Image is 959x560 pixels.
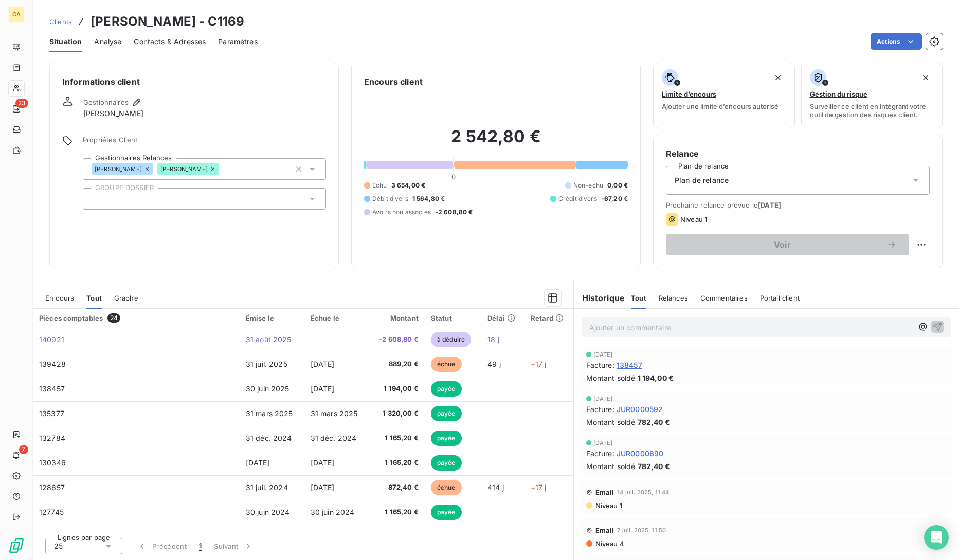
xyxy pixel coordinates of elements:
[659,294,688,302] span: Relances
[375,314,418,322] div: Montant
[375,384,418,394] span: 1 194,00 €
[311,508,355,516] span: 30 juin 2024
[594,539,624,548] span: Niveau 4
[54,541,63,551] span: 25
[49,36,82,47] span: Situation
[760,294,800,302] span: Portail client
[246,335,292,344] span: 31 août 2025
[412,194,445,203] span: 1 564,80 €
[39,335,64,344] span: 140921
[311,314,363,322] div: Échue le
[487,335,499,344] span: 18 j
[487,360,501,368] span: 49 j
[586,372,636,383] span: Montant soldé
[246,384,289,393] span: 30 juin 2025
[617,404,663,415] span: JUR0000592
[593,396,613,402] span: [DATE]
[431,480,462,495] span: échue
[86,294,102,302] span: Tout
[83,98,129,106] span: Gestionnaires
[193,535,208,557] button: 1
[246,483,288,492] span: 31 juil. 2024
[15,99,28,108] span: 23
[391,181,426,190] span: 3 654,00 €
[666,147,930,160] h6: Relance
[810,102,934,119] span: Surveiller ce client en intégrant votre outil de gestion des risques client.
[62,76,326,88] h6: Informations client
[375,433,418,443] span: 1 165,20 €
[246,508,290,516] span: 30 juin 2024
[311,434,357,442] span: 31 déc. 2024
[39,409,64,418] span: 135377
[666,234,909,255] button: Voir
[594,501,622,510] span: Niveau 1
[91,12,244,31] h3: [PERSON_NAME] - C1169
[758,201,781,209] span: [DATE]
[45,294,74,302] span: En cours
[666,201,930,209] span: Prochaine relance prévue le
[531,483,547,492] span: +17 j
[372,194,408,203] span: Débit divers
[431,381,462,397] span: payée
[531,314,567,322] div: Retard
[617,360,642,370] span: 138457
[595,488,614,496] span: Email
[431,505,462,520] span: payée
[131,535,193,557] button: Précédent
[586,448,614,459] span: Facture :
[372,181,387,190] span: Échu
[83,108,143,119] span: [PERSON_NAME]
[311,360,335,368] span: [DATE]
[638,417,670,427] span: 782,40 €
[39,384,65,393] span: 138457
[675,175,729,185] span: Plan de relance
[114,294,138,302] span: Graphe
[134,36,206,47] span: Contacts & Adresses
[924,525,949,550] div: Open Intercom Messenger
[487,483,504,492] span: 414 j
[638,461,670,472] span: 782,40 €
[586,404,614,415] span: Facture :
[573,181,603,190] span: Non-échu
[431,406,462,421] span: payée
[595,526,614,534] span: Email
[431,455,462,471] span: payée
[199,541,202,551] span: 1
[8,6,25,23] div: CA
[617,489,669,495] span: 14 juil. 2025, 11:44
[662,102,779,110] span: Ajouter une limite d’encours autorisé
[586,417,636,427] span: Montant soldé
[531,360,547,368] span: +17 j
[801,63,943,128] button: Gestion du risqueSurveiller ce client en intégrant votre outil de gestion des risques client.
[311,409,358,418] span: 31 mars 2025
[662,90,716,98] span: Limite d’encours
[246,434,292,442] span: 31 déc. 2024
[617,448,664,459] span: JUR0000690
[218,36,258,47] span: Paramètres
[39,360,66,368] span: 139428
[39,508,64,516] span: 127745
[871,33,922,50] button: Actions
[94,36,121,47] span: Analyse
[19,445,28,454] span: 7
[431,314,475,322] div: Statut
[653,63,795,128] button: Limite d’encoursAjouter une limite d’encours autorisé
[49,17,72,26] span: Clients
[311,483,335,492] span: [DATE]
[431,357,462,372] span: échue
[95,166,142,172] span: [PERSON_NAME]
[601,194,628,203] span: -67,20 €
[451,173,456,181] span: 0
[246,409,293,418] span: 31 mars 2025
[311,384,335,393] span: [DATE]
[311,458,335,467] span: [DATE]
[83,136,326,150] span: Propriétés Client
[375,458,418,468] span: 1 165,20 €
[160,166,208,172] span: [PERSON_NAME]
[558,194,597,203] span: Crédit divers
[700,294,748,302] span: Commentaires
[586,461,636,472] span: Montant soldé
[372,208,431,217] span: Avoirs non associés
[39,483,65,492] span: 128657
[246,314,298,322] div: Émise le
